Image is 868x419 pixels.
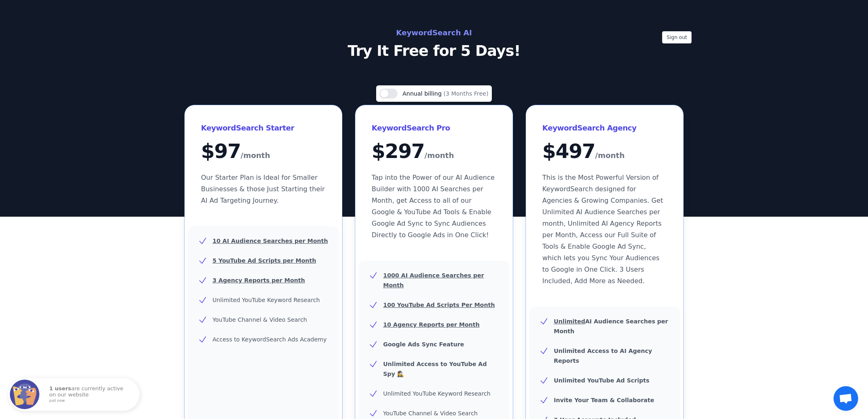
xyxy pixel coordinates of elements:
[212,297,320,303] span: Unlimited YouTube Keyword Research
[443,90,489,97] span: (3 Months Free)
[383,410,477,417] span: YouTube Channel & Video Search
[10,380,39,409] img: Fomo
[554,348,652,364] b: Unlimited Access to AI Agency Reports
[250,43,618,59] p: Try It Free for 5 Days!
[383,361,487,377] b: Unlimited Access to YouTube Ad Spy 🕵️‍♀️
[834,386,858,411] div: Open chat
[201,174,325,204] span: Our Starter Plan is Ideal for Smaller Businesses & those Just Starting their AI Ad Targeting Jour...
[212,277,305,284] u: 3 Agency Reports per Month
[595,149,625,162] span: /month
[383,390,491,397] span: Unlimited YouTube Keyword Research
[372,121,496,135] h3: KeywordSearch Pro
[554,397,654,403] b: Invite Your Team & Collaborate
[542,141,667,162] div: $ 497
[212,238,328,244] u: 10 AI Audience Searches per Month
[402,90,443,97] span: Annual billing
[212,336,327,343] span: Access to KeywordSearch Ads Academy
[201,121,326,135] h3: KeywordSearch Starter
[383,341,464,348] b: Google Ads Sync Feature
[554,318,585,325] u: Unlimited
[372,174,495,239] span: Tap into the Power of our AI Audience Builder with 1000 AI Searches per Month, get Access to all ...
[554,377,649,384] b: Unlimited YouTube Ad Scripts
[241,149,270,162] span: /month
[49,399,129,403] small: just now
[662,31,692,44] button: Sign out
[542,174,663,285] span: This is the Most Powerful Version of KeywordSearch designed for Agencies & Growing Companies. Get...
[372,141,496,162] div: $ 297
[212,316,307,323] span: YouTube Channel & Video Search
[212,257,316,264] u: 5 YouTube Ad Scripts per Month
[383,272,484,288] u: 1000 AI Audience Searches per Month
[383,302,495,308] u: 100 YouTube Ad Scripts Per Month
[201,141,326,162] div: $ 97
[554,318,668,334] b: AI Audience Searches per Month
[250,26,618,39] h2: KeywordSearch AI
[49,385,71,392] strong: 1 users
[383,321,480,328] u: 10 Agency Reports per Month
[542,121,667,135] h3: KeywordSearch Agency
[49,386,131,403] p: are currently active on our website
[425,149,454,162] span: /month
